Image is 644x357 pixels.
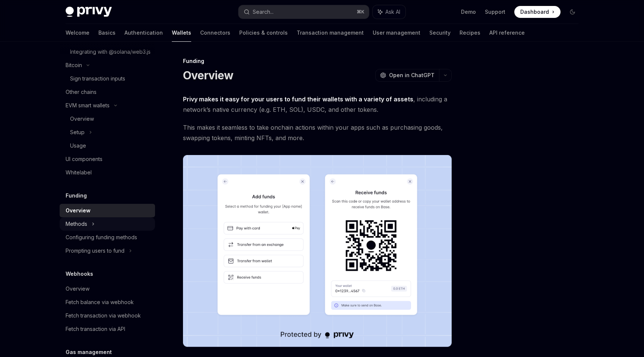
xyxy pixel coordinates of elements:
a: Authentication [124,24,163,42]
span: Open in ChatGPT [389,72,435,79]
h5: Webhooks [66,269,93,278]
div: EVM smart wallets [66,101,110,110]
div: Prompting users to fund [66,246,124,255]
a: Usage [60,139,155,152]
h5: Gas management [66,348,112,357]
div: Other chains [66,88,97,97]
span: Dashboard [520,8,549,16]
div: Usage [70,141,86,150]
h5: Funding [66,191,87,200]
button: Open in ChatGPT [375,69,439,82]
div: Fetch balance via webhook [66,298,134,307]
div: Search... [253,7,274,16]
a: Sign transaction inputs [60,72,155,85]
div: UI components [66,155,102,164]
a: Welcome [66,24,89,42]
div: Funding [183,57,452,65]
div: Overview [66,206,91,215]
div: Overview [70,114,94,123]
img: images/Funding.png [183,155,452,347]
a: Overview [60,282,155,296]
div: Fetch transaction via API [66,325,125,334]
span: , including a network’s native currency (e.g. ETH, SOL), USDC, and other tokens. [183,94,452,115]
a: Policies & controls [239,24,288,42]
div: Whitelabel [66,168,92,177]
a: Fetch balance via webhook [60,296,155,309]
div: Bitcoin [66,61,82,70]
button: Ask AI [373,5,405,19]
a: Overview [60,204,155,217]
a: Configuring funding methods [60,231,155,244]
a: Fetch transaction via webhook [60,309,155,322]
button: Search...⌘K [239,5,369,19]
div: Overview [66,284,89,293]
img: dark logo [66,7,112,17]
a: Whitelabel [60,166,155,179]
a: Security [429,24,451,42]
div: Setup [70,128,85,137]
a: Connectors [200,24,230,42]
a: Other chains [60,85,155,99]
a: Dashboard [514,6,561,18]
span: Ask AI [385,8,400,16]
strong: Privy makes it easy for your users to fund their wallets with a variety of assets [183,95,413,103]
a: API reference [489,24,525,42]
a: Fetch transaction via API [60,322,155,336]
div: Sign transaction inputs [70,74,125,83]
a: Recipes [460,24,480,42]
a: UI components [60,152,155,166]
a: Wallets [172,24,191,42]
div: Fetch transaction via webhook [66,311,141,320]
a: Basics [98,24,116,42]
span: ⌘ K [357,9,364,15]
a: Support [485,8,505,16]
div: Methods [66,219,87,228]
a: Overview [60,112,155,126]
a: Transaction management [297,24,364,42]
a: Demo [461,8,476,16]
span: This makes it seamless to take onchain actions within your apps such as purchasing goods, swappin... [183,122,452,143]
button: Toggle dark mode [566,6,578,18]
h1: Overview [183,69,233,82]
div: Configuring funding methods [66,233,137,242]
a: User management [373,24,420,42]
